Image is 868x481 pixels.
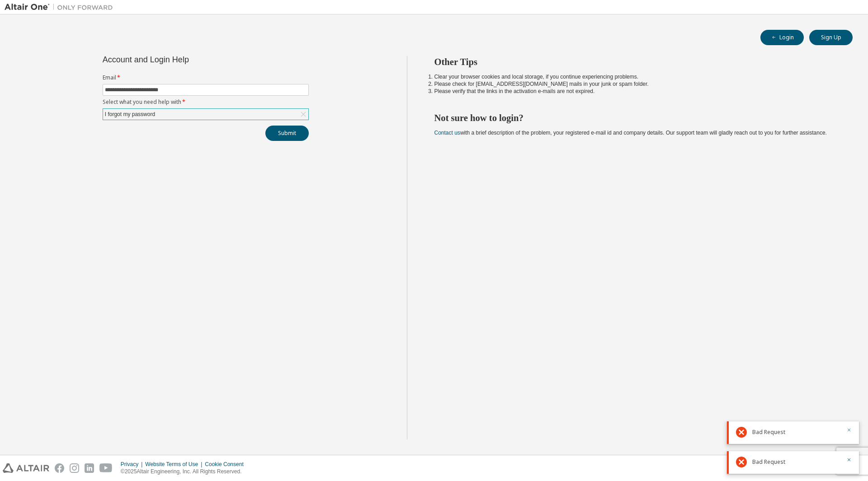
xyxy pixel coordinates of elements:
label: Email [103,74,309,81]
img: youtube.svg [99,463,113,473]
div: Cookie Consent [205,461,249,468]
img: instagram.svg [70,463,79,473]
h2: Not sure how to login? [434,112,837,124]
img: facebook.svg [55,463,64,473]
button: Login [760,30,804,45]
div: I forgot my password [104,109,156,119]
span: with a brief description of the problem, your registered e-mail id and company details. Our suppo... [434,130,827,136]
a: Contact us [434,130,460,136]
div: I forgot my password [103,109,308,120]
div: Account and Login Help [103,56,268,63]
img: linkedin.svg [85,463,94,473]
p: © 2025 Altair Engineering, Inc. All Rights Reserved. [121,468,249,476]
li: Clear your browser cookies and local storage, if you continue experiencing problems. [434,73,837,80]
div: Privacy [121,461,145,468]
span: Bad Request [752,429,785,436]
img: altair_logo.svg [3,463,49,473]
h2: Other Tips [434,56,837,68]
button: Sign Up [809,30,853,45]
div: Website Terms of Use [145,461,205,468]
label: Select what you need help with [103,98,309,106]
span: Bad Request [752,458,785,466]
li: Please verify that the links in the activation e-mails are not expired. [434,88,837,95]
button: Submit [265,126,309,141]
li: Please check for [EMAIL_ADDRESS][DOMAIN_NAME] mails in your junk or spam folder. [434,80,837,88]
img: Altair One [5,3,118,12]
